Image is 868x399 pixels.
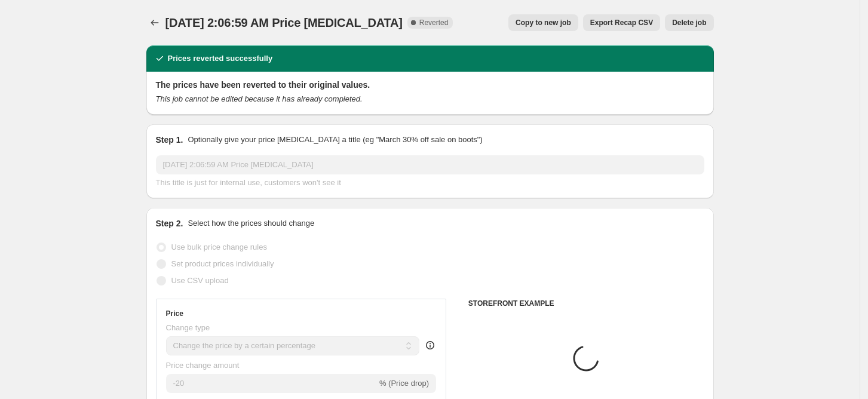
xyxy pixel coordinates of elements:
span: Reverted [419,18,449,27]
h2: The prices have been reverted to their original values. [156,79,704,91]
span: Export Recap CSV [590,18,653,27]
span: Copy to new job [516,18,571,27]
span: Set product prices individually [171,259,274,268]
i: This job cannot be edited because it has already completed. [156,94,363,103]
p: Optionally give your price [MEDICAL_DATA] a title (eg "March 30% off sale on boots") [188,134,482,146]
span: Delete job [672,18,706,27]
button: Export Recap CSV [583,14,660,31]
span: Use bulk price change rules [171,243,267,251]
span: This title is just for internal use, customers won't see it [156,178,341,187]
button: Copy to new job [508,14,578,31]
span: % (Price drop) [379,379,429,388]
span: Price change amount [166,361,240,370]
p: Select how the prices should change [188,217,314,229]
h6: STOREFRONT EXAMPLE [468,299,704,308]
input: 30% off holiday sale [156,155,704,174]
h2: Step 2. [156,217,183,229]
span: [DATE] 2:06:59 AM Price [MEDICAL_DATA] [165,16,403,29]
h2: Step 1. [156,134,183,146]
div: help [424,339,436,351]
h3: Price [166,309,183,318]
button: Delete job [665,14,713,31]
span: Use CSV upload [171,276,229,285]
input: -15 [166,374,377,393]
span: Change type [166,323,210,332]
h2: Prices reverted successfully [168,53,273,65]
button: Price change jobs [146,14,163,31]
